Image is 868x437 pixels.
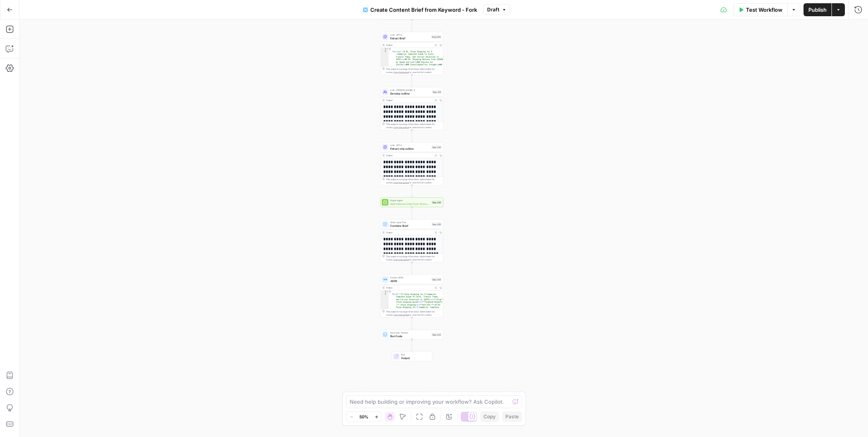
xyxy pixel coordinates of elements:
g: Edge from step_225 to step_205 [411,207,413,219]
button: Draft [483,4,510,15]
div: Step 223 [432,333,442,336]
div: Output [386,286,432,289]
span: Copy the output [393,126,409,129]
div: Step 219 [432,90,442,94]
button: Publish [804,3,831,16]
div: Step 225 [432,200,442,204]
div: LLM · GPT-5Extract BriefStep 204Output{ "outline":"# H1: China Shipping for E -Commerce: Complete... [380,32,443,75]
g: Edge from step_223 to end [411,340,413,351]
span: Toggle code folding, rows 1 through 3 [386,291,389,293]
span: 50% [359,413,368,420]
span: Combine Brief [390,224,430,228]
span: Output [401,356,429,360]
div: 2 [381,50,389,222]
g: Edge from step_205 to step_203 [411,263,413,274]
span: Toggle code folding, rows 1 through 3 [386,48,389,51]
g: Edge from step_197 to step_204 [411,20,413,32]
g: Edge from step_204 to step_219 [411,75,413,87]
span: LLM · GPT-5 [390,33,430,37]
span: Run Code · Python [390,331,430,334]
span: Run Code [390,334,430,338]
g: Edge from step_219 to step_220 [411,130,413,142]
div: This output is too large & has been abbreviated for review. to view the full content. [386,123,442,129]
div: Step 220 [432,145,442,149]
div: Format JSONJSONStep 203Output{ "Brief":"# China Shipping for E-Commerce: Complete Guide to Costs,... [380,275,443,318]
span: Develop outline [390,91,430,95]
span: Paste [505,413,519,420]
button: Copy [480,411,499,422]
span: Copy the output [393,181,409,184]
div: Step 205 [432,222,442,226]
div: EndOutput [380,352,443,362]
span: Create Content Brief from Keyword - Fork [370,6,477,14]
div: Run Code · PythonRun CodeStep 223 [380,330,443,340]
span: Test Workflow [746,6,782,14]
div: Output [386,231,432,234]
div: Output [386,99,432,102]
div: Step 203 [432,278,442,281]
div: This output is too large & has been abbreviated for review. to view the full content. [386,178,442,184]
div: Output [386,43,432,47]
span: Power Agent [390,199,430,202]
span: LLM · GPT-5 [390,144,430,147]
span: Extract Brief [390,36,430,40]
button: Test Workflow [733,3,787,16]
span: Copy [483,413,496,420]
span: Format JSON [390,276,430,279]
span: Extract only outline [390,146,430,151]
g: Edge from step_203 to step_223 [411,318,413,329]
button: Paste [502,411,522,422]
span: Copy the output [393,258,409,261]
div: Step 204 [431,35,442,39]
span: Copy the output [393,71,409,73]
div: 1 [381,291,389,293]
button: Create Content Brief from Keyword - Fork [358,3,482,16]
span: Write Liquid Text [390,221,430,224]
div: Power AgentAdd Internal Links from Knowledge Base - ForkStep 225 [380,198,443,207]
div: Output [386,154,432,157]
span: Copy the output [393,314,409,316]
span: JSON [390,279,430,283]
span: End [401,353,429,356]
div: This output is too large & has been abbreviated for review. to view the full content. [386,67,442,74]
span: LLM · [PERSON_NAME] 4 [390,88,430,92]
div: This output is too large & has been abbreviated for review. to view the full content. [386,255,442,261]
span: Draft [487,6,499,13]
span: Add Internal Links from Knowledge Base - Fork [390,202,430,206]
g: Edge from step_220 to step_225 [411,185,413,197]
span: Publish [808,6,827,14]
div: 1 [381,48,389,51]
div: This output is too large & has been abbreviated for review. to view the full content. [386,310,442,316]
